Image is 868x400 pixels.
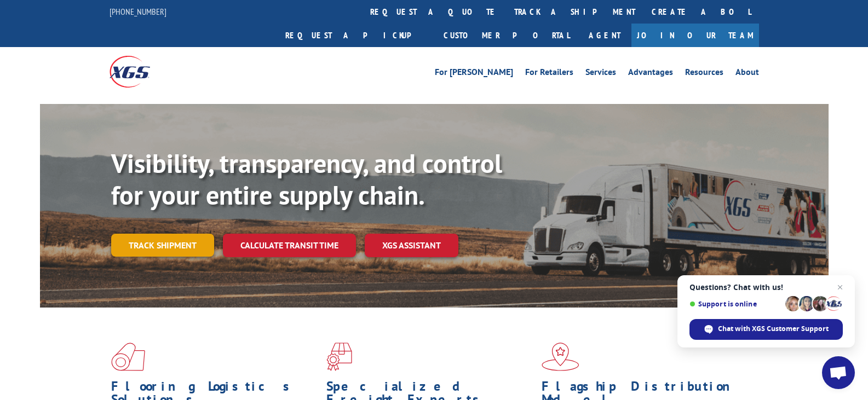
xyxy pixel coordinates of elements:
b: Visibility, transparency, and control for your entire supply chain. [111,146,502,212]
a: Resources [685,68,723,80]
a: Join Our Team [631,24,759,47]
a: Track shipment [111,234,214,257]
a: Calculate transit time [223,234,356,257]
span: Support is online [689,300,781,308]
img: xgs-icon-flagship-distribution-model-red [542,343,579,371]
a: Agent [578,24,631,47]
a: [PHONE_NUMBER] [110,6,166,17]
span: Chat with XGS Customer Support [689,319,843,340]
span: Chat with XGS Customer Support [718,324,829,334]
a: Request a pickup [277,24,435,47]
span: Questions? Chat with us! [689,283,843,292]
a: About [735,68,759,80]
a: XGS ASSISTANT [365,234,458,257]
img: xgs-icon-total-supply-chain-intelligence-red [111,343,145,371]
a: For Retailers [525,68,573,80]
a: Services [585,68,616,80]
a: Advantages [628,68,673,80]
a: Open chat [822,356,855,389]
img: xgs-icon-focused-on-flooring-red [326,343,352,371]
a: Customer Portal [435,24,578,47]
a: For [PERSON_NAME] [435,68,513,80]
